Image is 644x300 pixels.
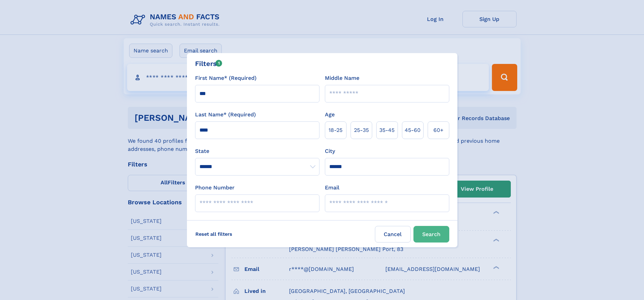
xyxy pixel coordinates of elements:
[325,184,339,192] label: Email
[325,147,335,155] label: City
[329,126,342,134] span: 18‑25
[375,226,411,243] label: Cancel
[191,226,237,242] label: Reset all filters
[379,126,395,134] span: 35‑45
[195,59,222,69] div: Filters
[325,74,359,82] label: Middle Name
[195,184,235,192] label: Phone Number
[405,126,421,134] span: 45‑60
[325,111,335,119] label: Age
[195,74,257,82] label: First Name* (Required)
[354,126,369,134] span: 25‑35
[195,111,256,119] label: Last Name* (Required)
[413,226,449,243] button: Search
[195,147,319,155] label: State
[433,126,444,134] span: 60+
